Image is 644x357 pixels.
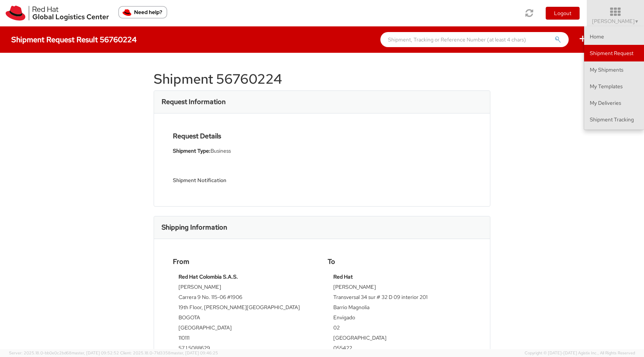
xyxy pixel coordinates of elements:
[584,111,644,128] a: Shipment Tracking
[179,314,311,324] td: BOGOTA
[173,147,316,155] li: Business
[72,350,119,355] span: master, [DATE] 09:52:52
[171,350,218,355] span: master, [DATE] 09:46:25
[584,45,644,61] a: Shipment Request
[173,147,211,154] strong: Shipment Type:
[179,344,311,354] td: 57 1 5088629
[118,6,167,18] button: Need help?
[11,35,137,44] h4: Shipment Request Result 56760224
[6,6,109,21] img: rh-logistics-00dfa346123c4ec078e1.svg
[592,18,639,25] span: [PERSON_NAME]
[333,273,353,280] strong: Red Hat
[333,314,465,324] td: Envigado
[173,258,316,265] h4: From
[179,324,311,334] td: [GEOGRAPHIC_DATA]
[179,273,238,280] strong: Red Hat Colombia S.A.S.
[333,303,465,314] td: Barrio Magnolia
[635,18,639,25] span: ▼
[162,98,226,106] h3: Request Information
[584,78,644,95] a: My Templates
[333,334,465,344] td: [GEOGRAPHIC_DATA]
[179,293,311,303] td: Carrera 9 No. 115-06 #1906
[173,178,316,183] h5: Shipment Notification
[584,61,644,78] a: My Shipments
[584,28,644,45] a: Home
[179,334,311,344] td: 110111
[179,283,311,293] td: [PERSON_NAME]
[333,344,465,354] td: 055422
[154,72,490,87] h1: Shipment 56760224
[380,32,569,47] input: Shipment, Tracking or Reference Number (at least 4 chars)
[584,95,644,111] a: My Deliveries
[120,350,218,355] span: Client: 2025.18.0-71d3358
[525,350,635,356] span: Copyright © [DATE]-[DATE] Agistix Inc., All Rights Reserved
[333,293,465,303] td: Transversal 34 sur # 32 D 09 interior 201
[546,7,580,20] button: Logout
[333,324,465,334] td: 02
[328,258,471,265] h4: To
[179,303,311,314] td: 19th Floor, [PERSON_NAME][GEOGRAPHIC_DATA]
[333,283,465,293] td: [PERSON_NAME]
[173,132,316,140] h4: Request Details
[162,224,227,231] h3: Shipping Information
[9,350,119,355] span: Server: 2025.18.0-bb0e0c2bd68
